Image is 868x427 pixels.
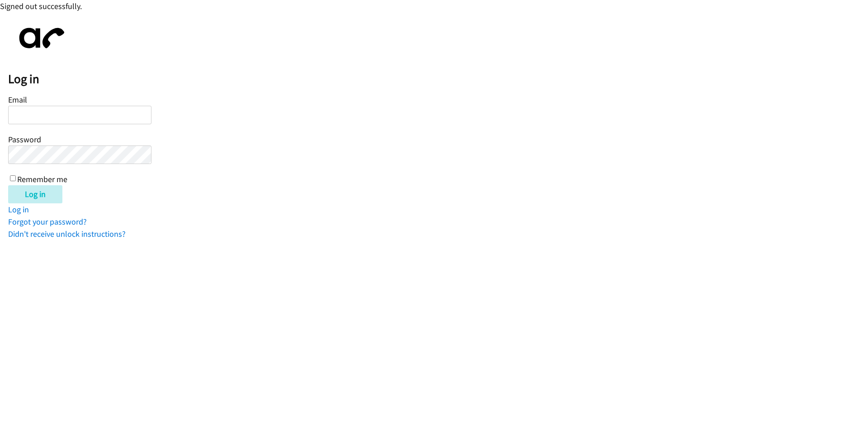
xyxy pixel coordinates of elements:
input: Log in [8,185,62,203]
a: Didn't receive unlock instructions? [8,229,126,239]
label: Password [8,134,41,145]
a: Forgot your password? [8,216,87,227]
h2: Log in [8,71,868,87]
a: Log in [8,204,29,215]
label: Email [8,94,27,105]
img: aphone-8a226864a2ddd6a5e75d1ebefc011f4aa8f32683c2d82f3fb0802fe031f96514.svg [8,20,71,56]
label: Remember me [17,174,67,184]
